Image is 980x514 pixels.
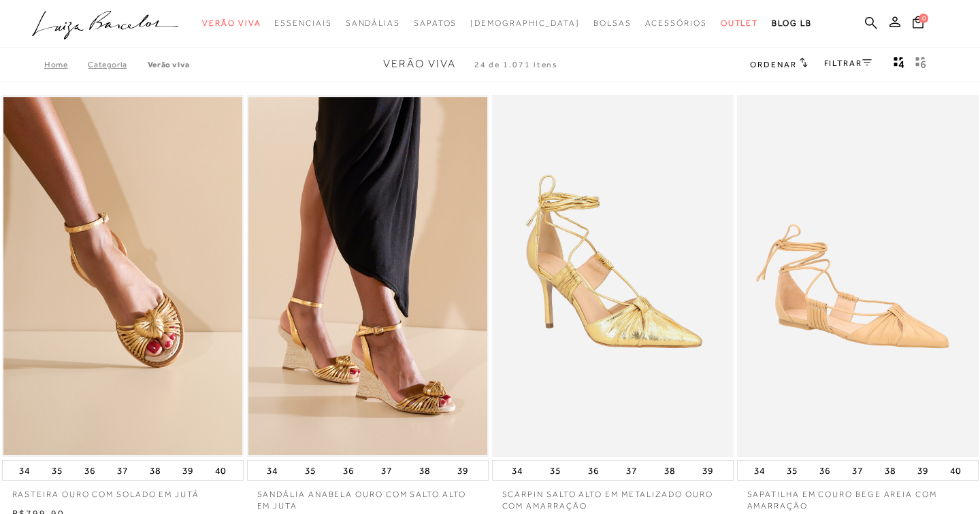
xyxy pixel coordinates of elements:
button: 38 [415,461,434,480]
button: 34 [508,461,527,480]
a: noSubCategoriesText [414,11,457,36]
button: Mostrar 4 produtos por linha [889,56,909,73]
a: RASTEIRA OURO COM SOLADO EM JUTÁ [2,481,244,500]
span: Sapatos [414,18,457,28]
span: Sandálias [346,18,400,28]
span: 24 de 1.071 itens [474,60,559,69]
a: FILTRAR [824,58,872,68]
button: 34 [263,461,282,480]
button: 39 [453,461,472,480]
button: 37 [113,461,132,480]
a: noSubCategoriesText [593,11,632,36]
span: Essenciais [274,18,331,28]
button: 37 [622,461,641,480]
button: 35 [301,461,320,480]
button: 36 [584,461,603,480]
button: 37 [377,461,396,480]
button: 39 [178,461,197,480]
span: Ordenar [750,60,796,69]
a: Verão Viva [148,60,190,69]
button: 35 [546,461,565,480]
span: BLOG LB [772,18,811,28]
a: SAPATILHA EM COURO BEGE AREIA COM AMARRAÇÃO SAPATILHA EM COURO BEGE AREIA COM AMARRAÇÃO [738,97,977,456]
a: Home [44,60,88,69]
button: 38 [146,461,165,480]
a: SAPATILHA EM COURO BEGE AREIA COM AMARRAÇÃO [737,481,979,512]
span: [DEMOGRAPHIC_DATA] [470,18,580,28]
span: Acessórios [645,18,707,28]
a: BLOG LB [772,11,811,36]
button: 37 [848,461,867,480]
a: Categoria [88,60,147,69]
a: noSubCategoriesText [645,11,707,36]
a: SCARPIN SALTO ALTO EM METALIZADO OURO COM AMARRAÇÃO [492,481,734,512]
button: 35 [783,461,802,480]
button: 40 [211,461,230,480]
a: SANDÁLIA ANABELA OURO COM SALTO ALTO EM JUTA SANDÁLIA ANABELA OURO COM SALTO ALTO EM JUTA [248,97,487,456]
a: SANDÁLIA ANABELA OURO COM SALTO ALTO EM JUTA [247,481,489,512]
button: 40 [946,461,965,480]
span: Outlet [721,18,759,28]
img: SCARPIN SALTO ALTO EM METALIZADO OURO COM AMARRAÇÃO [493,97,732,456]
a: noSubCategoriesText [346,11,400,36]
a: RASTEIRA OURO COM SOLADO EM JUTÁ RASTEIRA OURO COM SOLADO EM JUTÁ [3,97,242,456]
span: Verão Viva [202,18,261,28]
span: 0 [919,14,928,23]
button: 38 [881,461,900,480]
span: Verão Viva [383,58,456,70]
img: RASTEIRA OURO COM SOLADO EM JUTÁ [3,97,242,456]
a: noSubCategoriesText [274,11,331,36]
a: noSubCategoriesText [202,11,261,36]
button: 0 [909,15,928,33]
button: 36 [815,461,834,480]
button: 36 [339,461,358,480]
button: 38 [660,461,679,480]
a: noSubCategoriesText [721,11,759,36]
a: noSubCategoriesText [470,11,580,36]
button: 36 [80,461,99,480]
img: SANDÁLIA ANABELA OURO COM SALTO ALTO EM JUTA [248,97,487,456]
button: 35 [48,461,67,480]
button: 39 [913,461,932,480]
button: 34 [15,461,34,480]
button: 34 [750,461,769,480]
button: 39 [698,461,717,480]
span: Bolsas [593,18,632,28]
a: SCARPIN SALTO ALTO EM METALIZADO OURO COM AMARRAÇÃO SCARPIN SALTO ALTO EM METALIZADO OURO COM AMA... [493,97,732,456]
img: SAPATILHA EM COURO BEGE AREIA COM AMARRAÇÃO [738,97,977,456]
button: gridText6Desc [911,56,930,73]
